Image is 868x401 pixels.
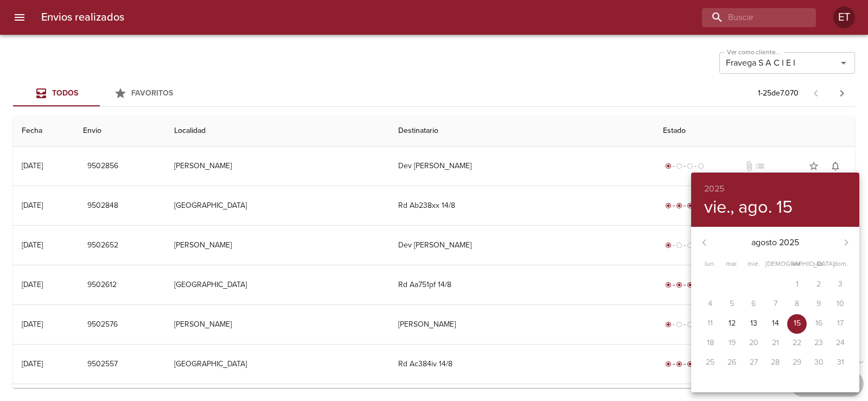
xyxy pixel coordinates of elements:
[704,181,724,196] button: 2025
[831,259,850,270] span: dom.
[765,259,785,270] span: [DEMOGRAPHIC_DATA].
[722,314,742,334] button: 12
[750,318,757,329] p: 13
[729,318,736,329] p: 12
[704,196,793,218] button: vie., ago. 15
[717,236,833,249] p: agosto 2025
[700,259,720,270] span: lun.
[794,318,801,329] p: 15
[744,314,763,334] button: 13
[772,318,779,329] p: 14
[765,314,785,334] button: 14
[787,259,807,270] span: vie.
[744,259,763,270] span: mié.
[722,259,742,270] span: mar.
[787,314,807,334] button: 15
[809,259,828,270] span: sáb.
